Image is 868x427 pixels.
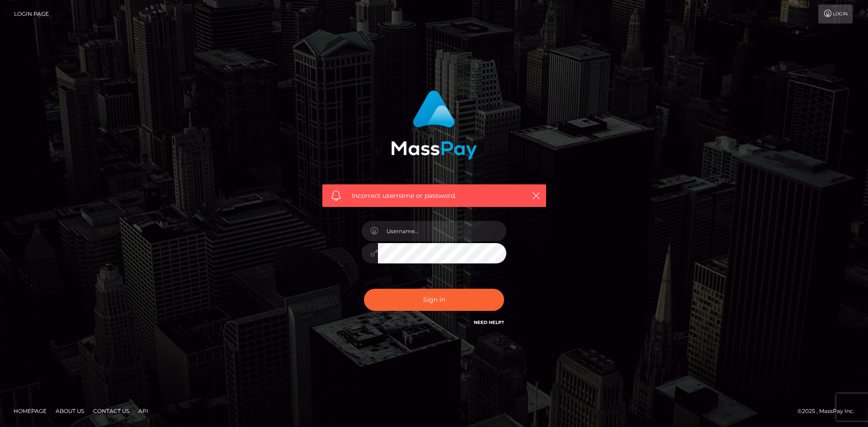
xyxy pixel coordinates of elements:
[14,5,49,23] a: Login Page
[135,404,152,418] a: API
[364,289,504,311] button: Sign in
[352,191,517,201] span: Incorrect username or password.
[818,5,853,23] a: Login
[797,406,861,416] div: © 2025 , MassPay Inc.
[52,404,88,418] a: About Us
[10,404,50,418] a: Homepage
[391,90,477,160] img: MassPay Login
[474,319,504,325] a: Need Help?
[378,221,506,241] input: Username...
[90,404,133,418] a: Contact Us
